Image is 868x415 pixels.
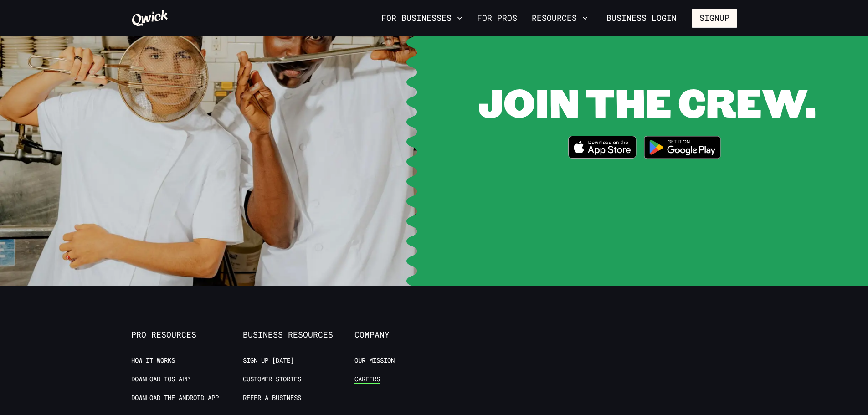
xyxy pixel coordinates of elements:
a: Careers [354,375,380,384]
a: How it Works [131,356,175,365]
a: Sign up [DATE] [243,356,294,365]
a: Download on the App Store [568,136,637,161]
a: Business Login [599,9,684,28]
a: For Pros [473,10,521,26]
a: Download the Android App [131,394,219,402]
span: JOIN THE CREW. [478,76,816,128]
a: Download IOS App [131,375,190,384]
span: Business Resources [243,330,354,340]
span: Company [354,330,466,340]
a: Our Mission [354,356,395,365]
button: Signup [692,9,737,28]
img: Get it on Google Play [638,130,727,164]
a: Refer a Business [243,394,301,402]
span: Pro Resources [131,330,243,340]
button: Resources [528,10,591,26]
a: Customer stories [243,375,301,384]
button: For Businesses [378,10,466,26]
